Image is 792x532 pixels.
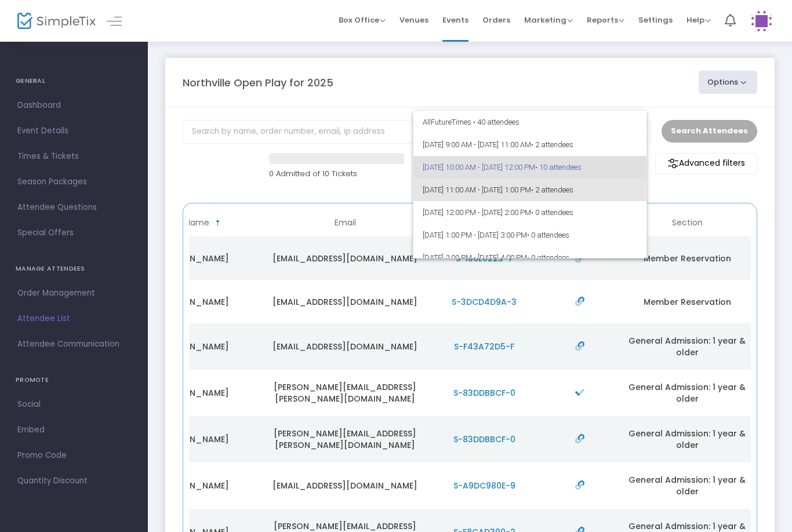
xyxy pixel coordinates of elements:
span: [DATE] 9:00 AM - [DATE] 11:00 AM [423,133,638,156]
span: [DATE] 12:00 PM - [DATE] 2:00 PM [423,201,638,224]
span: • 10 attendees [535,163,582,172]
span: [DATE] 10:00 AM - [DATE] 12:00 PM [423,156,638,178]
span: • 2 attendees [531,185,573,194]
span: [DATE] 2:00 PM - [DATE] 4:00 PM [423,246,638,269]
span: • 0 attendees [527,253,569,262]
span: • 0 attendees [527,231,569,239]
span: All Future Times • 40 attendees [423,111,638,133]
span: [DATE] 11:00 AM - [DATE] 1:00 PM [423,178,638,201]
span: [DATE] 1:00 PM - [DATE] 3:00 PM [423,224,638,246]
span: • 2 attendees [531,140,573,149]
span: • 0 attendees [531,208,573,217]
